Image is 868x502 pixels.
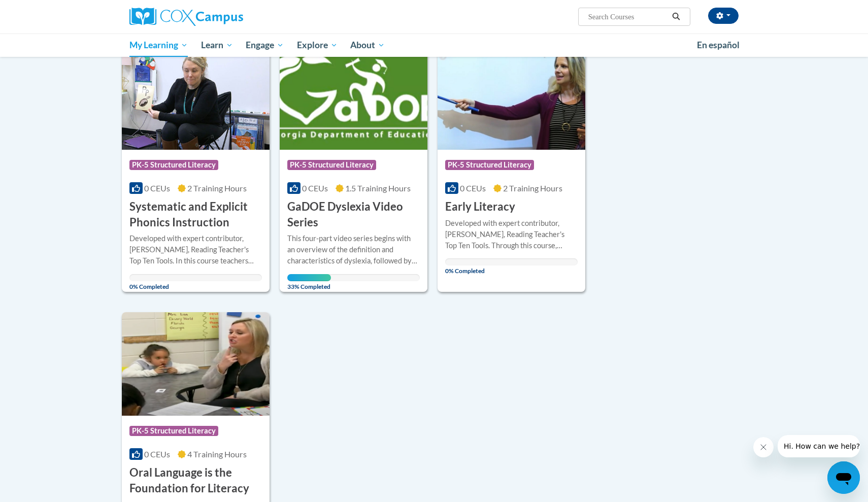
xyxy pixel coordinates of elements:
a: Cox Campus [129,8,322,26]
button: Account Settings [708,8,739,24]
div: Developed with expert contributor, [PERSON_NAME], Reading Teacher's Top Ten Tools. In this course... [129,233,262,266]
a: My Learning [123,34,194,57]
span: My Learning [129,39,188,51]
div: Developed with expert contributor, [PERSON_NAME], Reading Teacher's Top Ten Tools. Through this c... [445,218,578,251]
iframe: Close message [753,437,774,457]
img: Course Logo [438,46,585,150]
span: PK-5 Structured Literacy [445,160,534,170]
span: 2 Training Hours [503,183,562,193]
a: Engage [239,34,290,57]
iframe: Button to launch messaging window [827,461,860,494]
img: Course Logo [122,312,270,416]
iframe: Message from company [778,435,860,457]
span: 2 Training Hours [187,183,247,193]
a: En español [690,35,746,56]
span: 0 CEUs [302,183,328,193]
div: Main menu [114,34,754,57]
span: About [350,39,385,51]
a: About [344,34,392,57]
div: This four-part video series begins with an overview of the definition and characteristics of dysl... [287,233,420,266]
a: Course LogoPK-5 Structured Literacy0 CEUs2 Training Hours Systematic and Explicit Phonics Instruc... [122,46,270,292]
span: En español [697,40,740,50]
span: 33% Completed [287,274,331,290]
a: Explore [290,34,344,57]
span: PK-5 Structured Literacy [129,426,218,436]
a: Course LogoPK-5 Structured Literacy0 CEUs1.5 Training Hours GaDOE Dyslexia Video SeriesThis four-... [280,46,427,292]
h3: GaDOE Dyslexia Video Series [287,199,420,230]
img: Course Logo [122,46,270,150]
img: Cox Campus [129,8,243,26]
div: Your progress [287,274,331,281]
img: Course Logo [280,46,427,150]
h3: Early Literacy [445,199,515,215]
span: Engage [246,39,284,51]
span: 0 CEUs [144,449,170,459]
span: 0 CEUs [460,183,486,193]
a: Course LogoPK-5 Structured Literacy0 CEUs2 Training Hours Early LiteracyDeveloped with expert con... [438,46,585,292]
span: 4 Training Hours [187,449,247,459]
span: 1.5 Training Hours [345,183,411,193]
h3: Oral Language is the Foundation for Literacy [129,465,262,496]
a: Learn [194,34,240,57]
span: PK-5 Structured Literacy [287,160,376,170]
span: PK-5 Structured Literacy [129,160,218,170]
h3: Systematic and Explicit Phonics Instruction [129,199,262,230]
button: Search [669,11,684,23]
span: Explore [297,39,338,51]
span: Learn [201,39,233,51]
span: 0 CEUs [144,183,170,193]
input: Search Courses [587,11,669,23]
